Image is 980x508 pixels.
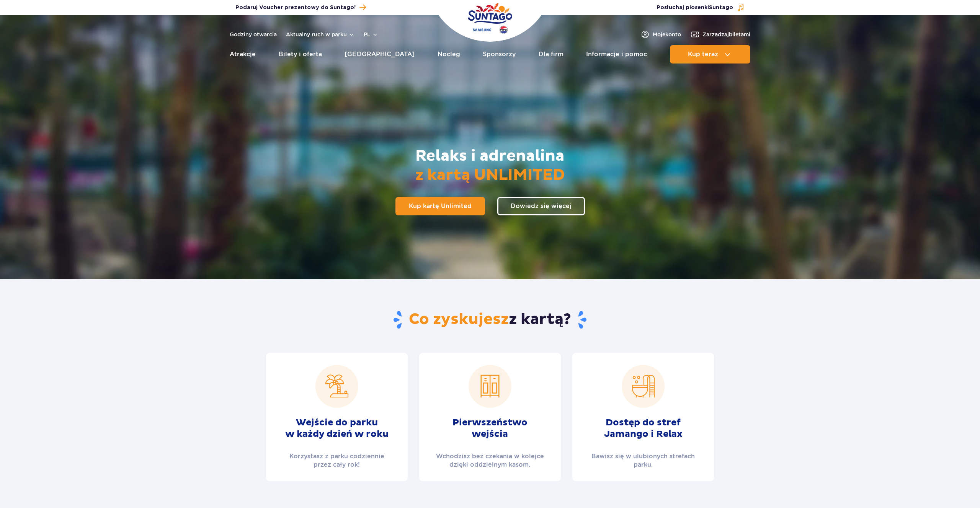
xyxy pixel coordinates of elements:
[285,417,389,440] h2: Wejście do parku w każdy dzień w roku
[586,45,647,63] a: Informacje i pomoc
[286,31,354,37] button: Aktualny ruch w parku
[690,30,750,39] a: Zarządzajbiletami
[409,203,472,209] span: Kup kartę Unlimited
[230,45,256,63] a: Atrakcje
[452,417,528,440] h2: Pierwszeństwo wejścia
[688,51,718,58] span: Kup teraz
[702,31,750,38] span: Zarządzaj biletami
[653,31,681,38] span: Moje konto
[235,2,366,13] a: Podaruj Voucher prezentowy do Suntago!
[670,45,750,63] button: Kup teraz
[438,45,460,63] a: Nocleg
[409,310,509,329] span: Co zyskujesz
[415,147,565,185] h2: Relaks i adrenalina
[539,45,563,63] a: Dla firm
[395,197,485,215] a: Kup kartę Unlimited
[483,45,516,63] a: Sponsorzy
[275,452,399,469] p: Korzystasz z parku codziennie przez cały rok!
[581,452,705,469] p: Bawisz się w ulubionych strefach parku.
[657,4,745,11] button: Posłuchaj piosenkiSuntago
[657,4,733,11] span: Posłuchaj piosenki
[230,31,277,38] a: Godziny otwarcia
[604,417,683,440] h2: Dostęp do stref Jamango i Relax
[428,452,552,469] p: Wchodzisz bez czekania w kolejce dzięki oddzielnym kasom.
[497,197,585,215] a: Dowiedz się więcej
[709,5,733,10] span: Suntago
[640,30,681,39] a: Mojekonto
[345,45,415,63] a: [GEOGRAPHIC_DATA]
[364,31,378,38] button: pl
[279,45,322,63] a: Bilety i oferta
[511,203,572,209] span: Dowiedz się więcej
[235,4,356,11] span: Podaruj Voucher prezentowy do Suntago!
[415,166,565,185] span: z kartą UNLIMITED
[266,310,714,330] h2: z kartą?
